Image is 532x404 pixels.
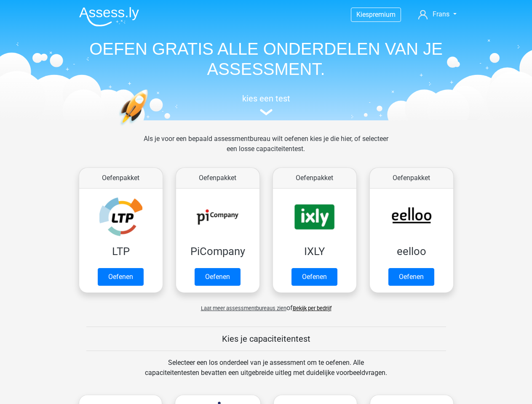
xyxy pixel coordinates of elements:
[72,296,460,313] div: of
[86,334,446,344] h5: Kies je capaciteitentest
[72,93,460,104] h5: kies een test
[369,11,396,19] span: premium
[415,9,460,19] a: Frans
[119,89,181,165] img: oefenen
[79,7,139,27] img: Assessly
[291,268,337,286] a: Oefenen
[293,305,331,311] a: Bekijk per bedrijf
[72,93,460,116] a: kies een test
[98,268,144,286] a: Oefenen
[72,39,460,79] h1: OEFEN GRATIS ALLE ONDERDELEN VAN JE ASSESSMENT.
[201,305,286,311] span: Laat meer assessmentbureaus zien
[195,268,241,286] a: Oefenen
[260,109,273,115] img: assessment
[351,9,401,20] a: Kiespremium
[137,134,395,164] div: Als je voor een bepaald assessmentbureau wilt oefenen kies je die hier, of selecteer een losse ca...
[356,11,369,19] span: Kies
[388,268,434,286] a: Oefenen
[137,358,395,388] div: Selecteer een los onderdeel van je assessment om te oefenen. Alle capaciteitentesten bevatten een...
[433,10,449,18] span: Frans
